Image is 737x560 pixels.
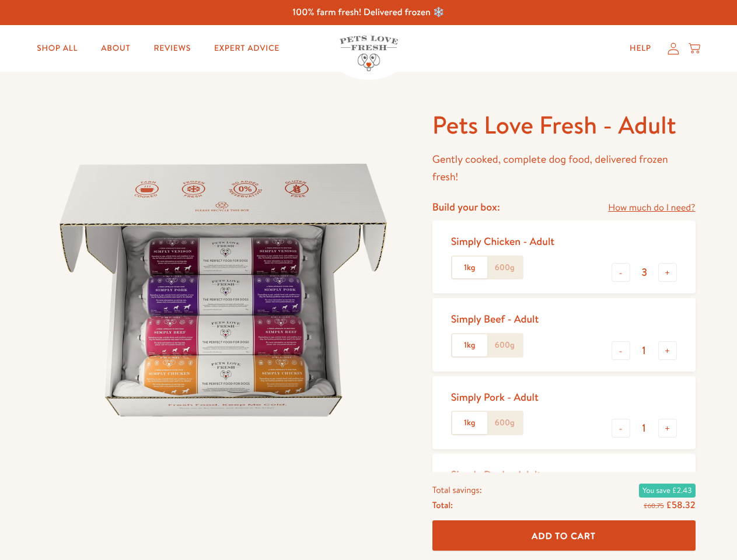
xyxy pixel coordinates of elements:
a: Reviews [144,37,200,60]
div: Simply Pork - Adult [451,390,539,404]
div: Simply Beef - Adult [451,312,539,325]
label: 600g [487,412,522,434]
a: Shop All [27,37,87,60]
a: How much do I need? [608,200,695,216]
a: About [92,37,139,60]
h1: Pets Love Fresh - Adult [432,109,696,141]
div: Simply Chicken - Adult [451,235,554,248]
label: 1kg [452,334,487,356]
img: Pets Love Fresh [340,36,398,71]
label: 600g [487,257,522,279]
span: Total savings: [432,482,482,497]
button: - [612,263,630,282]
div: Simply Duck - Adult [451,468,542,481]
img: Pets Love Fresh - Adult [42,109,404,471]
label: 1kg [452,257,487,279]
button: - [612,341,630,360]
span: Total: [432,497,453,512]
a: Help [620,37,661,60]
h4: Build your box: [432,200,500,213]
s: £60.75 [644,501,663,510]
label: 600g [487,334,522,356]
span: £58.32 [666,498,695,511]
button: Add To Cart [432,520,696,551]
a: Expert Advice [205,37,289,60]
button: + [658,419,677,437]
span: Add To Cart [532,529,596,541]
button: + [658,263,677,282]
button: + [658,341,677,360]
span: You save £2.43 [639,483,695,497]
label: 1kg [452,412,487,434]
button: - [612,419,630,437]
p: Gently cooked, complete dog food, delivered frozen fresh! [432,150,696,186]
